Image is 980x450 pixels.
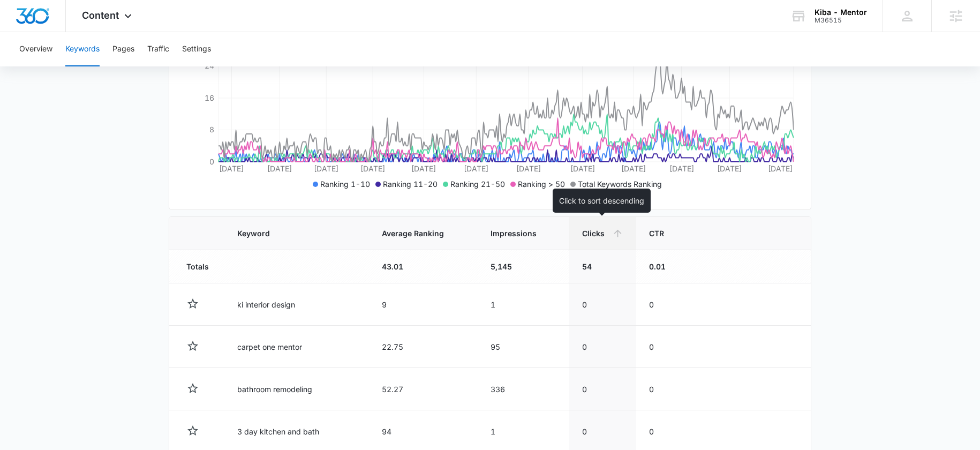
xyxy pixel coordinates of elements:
td: 43.01 [369,250,478,283]
tspan: 0 [209,157,214,166]
td: ki interior design [224,283,369,326]
tspan: 24 [205,61,214,70]
button: Keywords [65,32,100,66]
td: Totals [169,250,224,283]
td: 95 [478,326,569,368]
td: 0 [636,283,695,326]
button: Settings [182,32,211,66]
tspan: [DATE] [768,164,793,173]
span: CTR [649,228,667,239]
div: Click to sort descending [553,189,651,213]
td: 1 [478,283,569,326]
span: Total Keywords Ranking [578,179,662,189]
tspan: [DATE] [411,164,436,173]
div: account id [815,17,867,24]
span: Keyword [237,228,341,239]
td: 5,145 [478,250,569,283]
tspan: [DATE] [360,164,385,173]
tspan: [DATE] [314,164,338,173]
tspan: [DATE] [621,164,646,173]
tspan: [DATE] [669,164,694,173]
td: 22.75 [369,326,478,368]
td: 0 [569,368,636,410]
td: 0.01 [636,250,695,283]
span: Clicks [582,228,608,239]
td: 0 [636,326,695,368]
span: Impressions [491,228,541,239]
td: bathroom remodeling [224,368,369,410]
button: Overview [19,32,52,66]
button: Pages [112,32,134,66]
span: Ranking 11-20 [383,179,438,189]
tspan: 8 [209,125,214,134]
tspan: 16 [205,93,214,102]
tspan: [DATE] [267,164,292,173]
td: 52.27 [369,368,478,410]
td: 54 [569,250,636,283]
tspan: [DATE] [219,164,244,173]
td: 9 [369,283,478,326]
span: Content [82,10,119,21]
td: 0 [636,368,695,410]
td: 0 [569,283,636,326]
tspan: [DATE] [464,164,488,173]
span: Ranking 21-50 [450,179,505,189]
button: Traffic [147,32,169,66]
td: carpet one mentor [224,326,369,368]
tspan: [DATE] [717,164,742,173]
span: Average Ranking [382,228,449,239]
tspan: [DATE] [516,164,541,173]
span: Ranking > 50 [518,179,565,189]
td: 0 [569,326,636,368]
td: 336 [478,368,569,410]
tspan: [DATE] [570,164,595,173]
div: account name [815,8,867,17]
span: Ranking 1-10 [320,179,370,189]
